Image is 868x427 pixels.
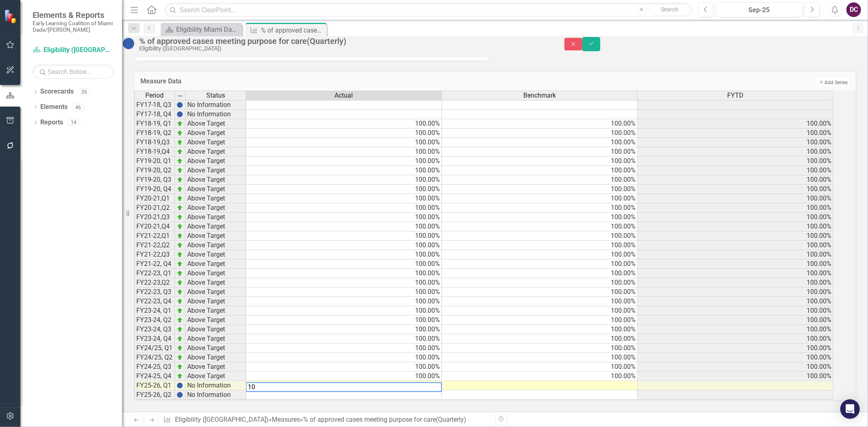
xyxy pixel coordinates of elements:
div: Sep-25 [719,5,800,15]
td: FY23-24, Q4 [134,334,175,344]
td: FY23-24, Q1 [134,306,175,316]
img: zOikAAAAAElFTkSuQmCC [177,317,183,323]
td: FY25-26, Q1 [134,381,175,390]
div: Eligibility Miami Dade Dashboard [176,24,240,35]
td: 100.00% [442,175,638,185]
td: FY24/25, Q1 [134,344,175,353]
td: 100.00% [442,334,638,344]
td: Above Target [186,185,246,194]
img: zOikAAAAAElFTkSuQmCC [177,251,183,258]
td: 100.00% [246,259,442,269]
td: 100.00% [638,316,833,325]
img: zOikAAAAAElFTkSuQmCC [177,205,183,211]
td: 100.00% [442,147,638,157]
td: 100.00% [442,166,638,175]
td: FY22-23, Q1 [134,269,175,278]
td: Above Target [186,213,246,222]
td: 100.00% [638,297,833,306]
img: zOikAAAAAElFTkSuQmCC [177,148,183,155]
span: Search [661,6,678,13]
input: Search Below... [33,65,114,79]
td: 100.00% [638,213,833,222]
img: zOikAAAAAElFTkSuQmCC [177,345,183,351]
td: FY17-18, Q3 [134,100,175,110]
td: FY21-22,Q1 [134,231,175,241]
td: Above Target [186,353,246,362]
td: 100.00% [246,231,442,241]
td: Above Target [186,119,246,129]
td: FY21-22,Q2 [134,241,175,250]
td: 100.00% [638,241,833,250]
td: Above Target [186,129,246,138]
img: BgCOk07PiH71IgAAAABJRU5ErkJggg== [177,102,183,108]
td: 100.00% [442,185,638,194]
div: Eligibility ([GEOGRAPHIC_DATA]) [139,46,548,52]
a: Scorecards [40,87,74,96]
td: 100.00% [638,269,833,278]
small: Early Learning Coalition of Miami Dade/[PERSON_NAME] [33,20,114,33]
div: 26 [78,88,91,95]
img: zOikAAAAAElFTkSuQmCC [177,364,183,370]
td: 100.00% [442,157,638,166]
td: Above Target [186,203,246,213]
span: Actual [335,92,353,99]
td: Above Target [186,288,246,297]
td: Above Target [186,278,246,288]
td: 100.00% [442,269,638,278]
img: zOikAAAAAElFTkSuQmCC [177,214,183,220]
td: FY18-19,Q4 [134,147,175,157]
td: FY19-20, Q1 [134,157,175,166]
img: zOikAAAAAElFTkSuQmCC [177,335,183,342]
td: 100.00% [246,334,442,344]
td: FY18-19, Q2 [134,129,175,138]
img: zOikAAAAAElFTkSuQmCC [177,167,183,174]
img: zOikAAAAAElFTkSuQmCC [177,186,183,192]
td: FY20-21,Q2 [134,203,175,213]
td: FY20-21,Q4 [134,222,175,231]
td: FY20-21,Q1 [134,194,175,203]
img: zOikAAAAAElFTkSuQmCC [177,139,183,146]
td: Above Target [186,194,246,203]
a: Reports [40,118,63,127]
button: Sep-25 [716,2,802,17]
td: Above Target [186,241,246,250]
td: 100.00% [442,306,638,316]
td: 100.00% [638,231,833,241]
img: zOikAAAAAElFTkSuQmCC [177,120,183,127]
img: 8DAGhfEEPCf229AAAAAElFTkSuQmCC [177,93,184,99]
td: 100.00% [638,288,833,297]
div: DC [846,2,861,17]
span: Elements & Reports [33,10,114,20]
td: 100.00% [246,288,442,297]
td: Above Target [186,362,246,372]
button: Search [649,4,690,15]
td: FY18-19,Q3 [134,138,175,147]
td: 100.00% [638,372,833,381]
img: zOikAAAAAElFTkSuQmCC [177,223,183,230]
div: 46 [72,104,85,111]
td: 100.00% [442,138,638,147]
div: % of approved cases meeting purpose for care(Quarterly) [261,25,325,35]
td: 100.00% [442,129,638,138]
td: 100.00% [246,129,442,138]
td: 100.00% [246,278,442,288]
span: Status [206,92,225,99]
td: 100.00% [246,222,442,231]
td: 100.00% [442,213,638,222]
td: 100.00% [246,316,442,325]
td: 100.00% [638,259,833,269]
td: 100.00% [442,222,638,231]
td: 100.00% [246,344,442,353]
img: zOikAAAAAElFTkSuQmCC [177,307,183,314]
td: Above Target [186,316,246,325]
a: Eligibility ([GEOGRAPHIC_DATA]) [175,416,269,423]
td: Above Target [186,269,246,278]
td: FY22-23, Q4 [134,297,175,306]
td: Above Target [186,325,246,334]
td: 100.00% [442,231,638,241]
h3: Measure Data [140,78,531,85]
td: Above Target [186,231,246,241]
td: Above Target [186,175,246,185]
td: FY18-19, Q1 [134,119,175,129]
td: FY21-22,Q3 [134,250,175,259]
